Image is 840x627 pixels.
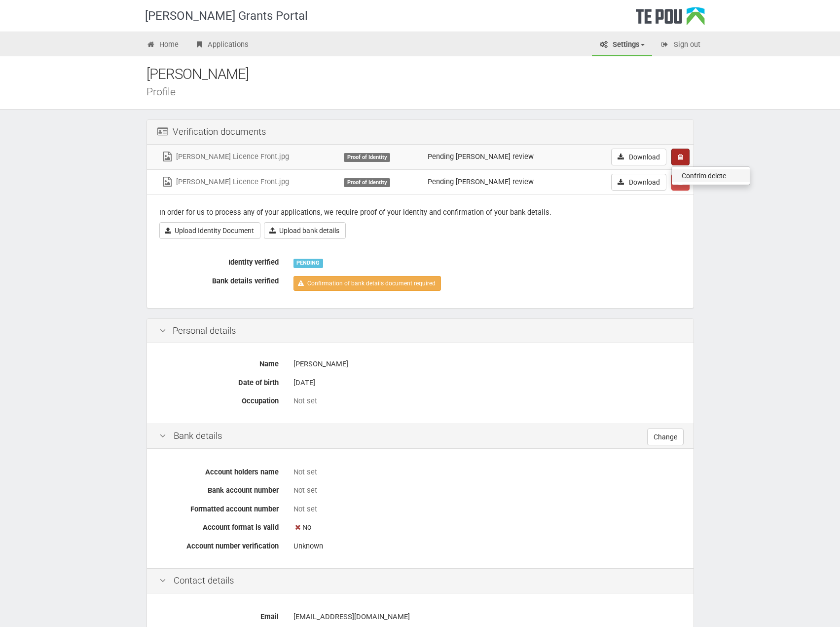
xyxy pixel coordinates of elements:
a: Confirmation of bank details document required [293,276,441,291]
label: Bank details verified [152,273,286,286]
div: No [293,519,681,536]
td: Pending [PERSON_NAME] review [424,145,577,170]
label: Bank account number [152,482,286,496]
div: Te Pou Logo [636,7,705,32]
div: Verification documents [147,120,694,145]
div: Unknown [293,538,681,555]
a: Download [611,174,666,191]
div: PENDING [293,259,323,268]
div: Not set [293,396,681,406]
a: Upload Identity Document [159,222,260,239]
label: Name [152,355,286,369]
a: Sign out [653,35,708,56]
label: Formatted account number [152,501,286,514]
p: In order for us to process any of your applications, we require proof of your identity and confir... [159,207,681,218]
div: Personal details [147,319,694,344]
td: Pending [PERSON_NAME] review [424,169,577,195]
label: Account holders name [152,464,286,477]
a: Home [139,35,186,56]
div: Profile [146,86,709,97]
div: Not set [293,467,681,477]
div: Proof of Identity [344,153,390,162]
a: Confrim delete [672,169,750,182]
a: [PERSON_NAME] Licence Front.jpg [161,177,289,186]
a: Settings [592,35,652,56]
div: Contact details [147,568,694,593]
div: [PERSON_NAME] [146,64,709,85]
a: Change [647,429,684,445]
label: Account format is valid [152,519,286,533]
a: Applications [187,35,256,56]
label: Email [152,608,286,622]
label: Identity verified [152,254,286,268]
label: Date of birth [152,374,286,388]
a: [PERSON_NAME] Licence Front.jpg [161,152,289,161]
div: Bank details [147,424,694,449]
div: [EMAIL_ADDRESS][DOMAIN_NAME] [293,608,681,626]
div: Proof of Identity [344,178,390,187]
div: [PERSON_NAME] [293,355,681,373]
label: Occupation [152,392,286,406]
div: [DATE] [293,374,681,392]
label: Account number verification [152,538,286,551]
a: Upload bank details [264,222,346,239]
a: Download [611,149,666,165]
div: Not set [293,485,681,496]
div: Not set [293,504,681,514]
